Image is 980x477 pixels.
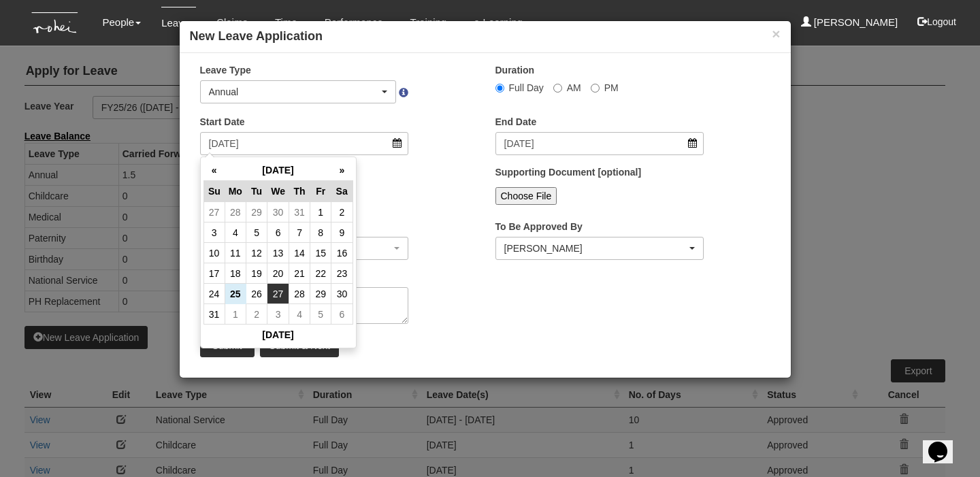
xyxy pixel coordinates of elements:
label: To Be Approved By [495,220,583,233]
label: Duration [495,63,535,77]
td: 29 [246,202,267,223]
td: 4 [289,304,310,325]
td: 3 [203,223,225,243]
th: We [267,181,289,202]
td: 29 [310,284,331,304]
div: [PERSON_NAME] [504,242,687,255]
label: Supporting Document [optional] [495,165,642,179]
td: 27 [203,202,225,223]
td: 26 [246,284,267,304]
th: Th [289,181,310,202]
td: 4 [225,223,246,243]
input: d/m/yyyy [200,132,409,155]
td: 15 [310,243,331,263]
th: Sa [331,181,353,202]
td: 30 [331,284,353,304]
button: Annual [200,80,397,103]
td: 11 [225,243,246,263]
th: « [203,160,225,181]
td: 10 [203,243,225,263]
th: Fr [310,181,331,202]
td: 9 [331,223,353,243]
td: 28 [225,202,246,223]
input: d/m/yyyy [495,132,704,155]
span: PM [604,82,619,93]
td: 25 [225,284,246,304]
td: 22 [310,263,331,284]
td: 20 [267,263,289,284]
th: Mo [225,181,246,202]
td: 6 [267,223,289,243]
label: Start Date [200,115,245,129]
th: [DATE] [203,325,353,346]
td: 6 [331,304,353,325]
span: Full Day [509,82,544,93]
th: Tu [246,181,267,202]
td: 1 [225,304,246,325]
button: × [772,27,780,41]
td: 21 [289,263,310,284]
td: 1 [310,202,331,223]
td: 13 [267,243,289,263]
td: 31 [203,304,225,325]
iframe: chat widget [923,423,966,463]
td: 12 [246,243,267,263]
button: Denise Aragon [495,237,704,260]
td: 14 [289,243,310,263]
td: 18 [225,263,246,284]
td: 2 [246,304,267,325]
td: 28 [289,284,310,304]
td: 7 [289,223,310,243]
th: » [331,160,353,181]
th: [DATE] [225,160,331,181]
td: 2 [331,202,353,223]
td: 3 [267,304,289,325]
label: End Date [495,115,537,129]
td: 5 [310,304,331,325]
th: Su [203,181,225,202]
td: 31 [289,202,310,223]
td: 27 [267,284,289,304]
td: 16 [331,243,353,263]
td: 5 [246,223,267,243]
td: 17 [203,263,225,284]
td: 23 [331,263,353,284]
td: 19 [246,263,267,284]
input: Choose File [495,187,557,205]
td: 30 [267,202,289,223]
td: 24 [203,284,225,304]
span: AM [567,82,581,93]
b: New Leave Application [190,29,323,43]
td: 8 [310,223,331,243]
label: Leave Type [200,63,251,77]
div: Annual [209,85,380,99]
